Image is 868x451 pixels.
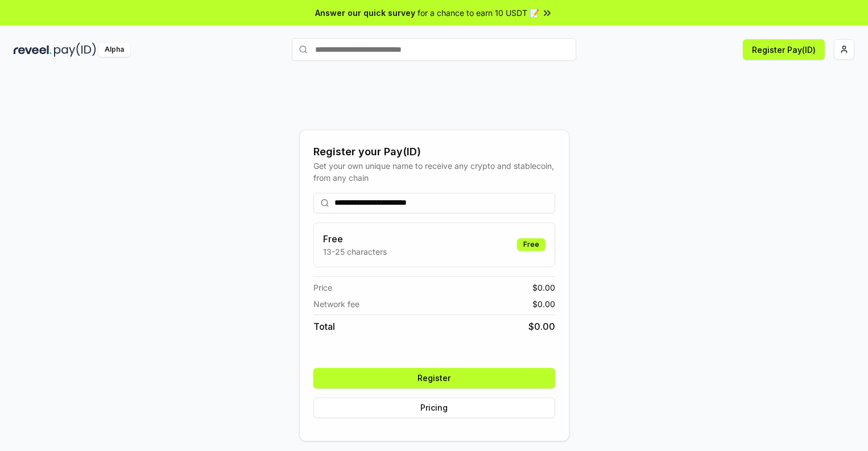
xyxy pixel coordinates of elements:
[743,39,825,60] button: Register Pay(ID)
[517,238,545,251] div: Free
[313,144,555,160] div: Register your Pay(ID)
[313,320,335,333] span: Total
[313,160,555,184] div: Get your own unique name to receive any crypto and stablecoin, from any chain
[98,43,130,57] div: Alpha
[323,232,387,246] h3: Free
[315,7,415,19] span: Answer our quick survey
[54,43,96,57] img: pay_id
[313,282,332,293] span: Price
[313,368,555,388] button: Register
[532,282,555,293] span: $ 0.00
[528,320,555,333] span: $ 0.00
[313,398,555,418] button: Pricing
[532,298,555,310] span: $ 0.00
[313,298,359,310] span: Network fee
[418,7,539,19] span: for a chance to earn 10 USDT 📝
[323,246,387,258] p: 13-25 characters
[14,43,52,57] img: reveel_dark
